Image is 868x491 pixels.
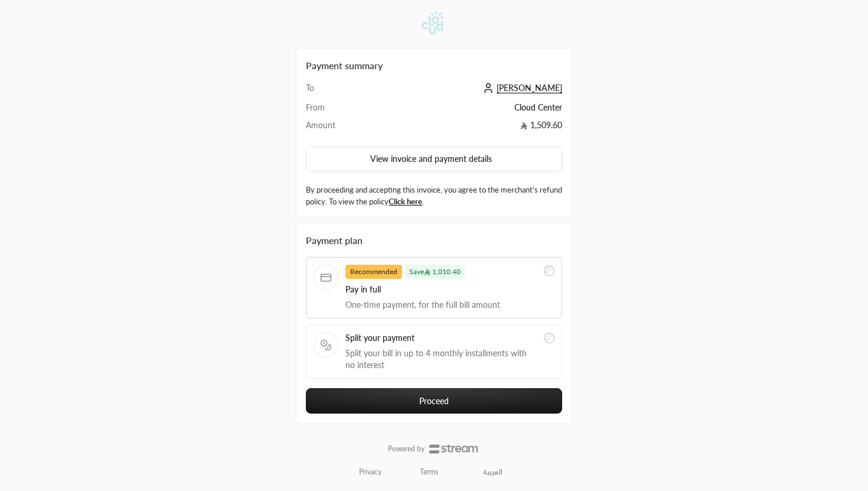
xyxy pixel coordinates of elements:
td: From [306,102,374,119]
a: Terms [420,467,438,477]
a: Click here [389,197,422,206]
span: Save 1,010.40 [404,265,465,279]
input: RecommendedSave 1,010.40Pay in fullOne-time payment, for the full bill amount [544,265,554,276]
span: One-time payment, for the full bill amount [345,299,537,311]
button: Proceed [306,388,562,414]
p: Powered by [388,444,425,454]
img: Company Logo [418,7,450,39]
span: [PERSON_NAME] [497,83,562,93]
span: Pay in full [345,284,537,295]
span: Split your payment [345,332,537,344]
a: [PERSON_NAME] [480,83,562,93]
a: العربية [477,463,509,482]
label: By proceeding and accepting this invoice, you agree to the merchant’s refund policy. To view the ... [306,184,562,207]
h2: Payment summary [306,58,562,73]
td: 1,509.60 [374,119,562,137]
a: Privacy [359,467,381,477]
input: Split your paymentSplit your bill in up to 4 monthly installments with no interest [544,333,554,343]
td: Cloud Center [374,102,562,119]
span: Split your bill in up to 4 monthly installments with no interest [345,347,537,371]
div: Payment plan [306,233,562,248]
td: Amount [306,119,374,137]
button: View invoice and payment details [306,147,562,171]
td: To [306,82,374,102]
span: Recommended [345,265,402,279]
